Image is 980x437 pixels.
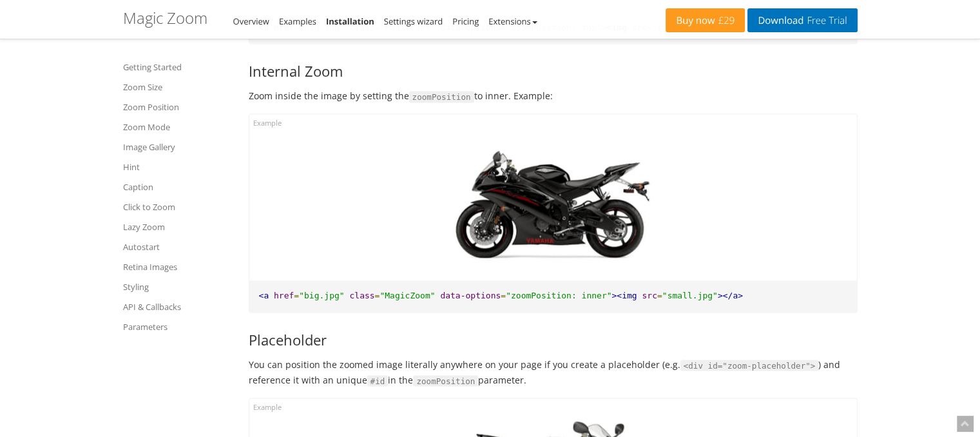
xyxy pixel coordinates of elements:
a: Overview [233,15,269,27]
p: You can position the zoomed image literally anywhere on your page if you create a placeholder (e.... [249,357,858,388]
span: "small.jpg" [662,291,718,300]
a: Extensions [488,15,537,27]
span: = [294,291,299,300]
span: class [349,291,374,300]
code: zoomPosition [413,375,478,387]
a: Settings wizard [384,15,443,27]
span: ><img [611,291,637,300]
a: Getting Started [123,59,233,75]
a: Caption [123,179,233,195]
a: Lazy Zoom [123,219,233,235]
span: "zoomPosition: inner" [506,291,611,300]
span: <a [259,291,269,300]
span: href [274,291,294,300]
span: "big.jpg" [299,291,344,300]
code: <div id="zoom-placeholder"> [680,360,819,371]
img: yzf-r6-black-2.jpg [450,133,656,271]
a: Retina Images [123,259,233,275]
a: API & Callbacks [123,299,233,315]
span: "MagicZoom" [380,291,435,300]
p: Zoom inside the image by setting the to inner. Example: [249,88,858,104]
a: Styling [123,279,233,295]
a: Pricing [452,15,479,27]
code: #id [367,375,389,387]
h1: Magic Zoom [123,10,207,26]
a: Buy now£29 [666,8,745,32]
code: zoomPosition [409,91,474,102]
a: DownloadFree Trial [747,8,857,32]
a: Installation [326,15,374,27]
a: Zoom Size [123,79,233,95]
span: Free Trial [803,15,847,26]
a: Zoom Mode [123,119,233,135]
span: ></a> [718,291,743,300]
a: Image Gallery [123,139,233,155]
a: Zoom Position [123,99,233,115]
span: data-options [440,291,501,300]
h3: Placeholder [249,332,858,347]
span: = [501,291,506,300]
a: Click to Zoom [123,199,233,215]
h3: Internal Zoom [249,63,858,79]
span: = [375,291,380,300]
a: Examples [279,15,316,27]
a: Hint [123,159,233,175]
span: £29 [715,15,735,26]
a: Parameters [123,319,233,335]
span: src [642,291,657,300]
span: = [657,291,662,300]
a: Autostart [123,239,233,255]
